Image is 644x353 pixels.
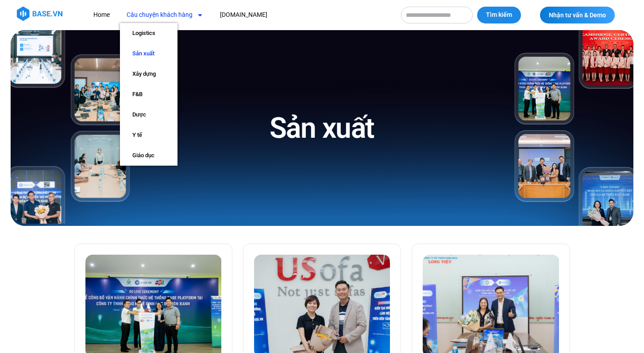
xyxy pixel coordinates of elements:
a: Câu chuyện khách hàng [120,7,210,23]
nav: Menu [87,7,392,23]
a: Nhận tư vấn & Demo [540,7,615,23]
a: Home [87,7,116,23]
a: Sản xuất [120,43,177,64]
span: Nhận tư vấn & Demo [549,12,606,18]
a: [DOMAIN_NAME] [213,7,274,23]
h1: Sản xuất [270,110,374,147]
a: Xây dựng [120,64,177,84]
a: Logistics [120,23,177,43]
ul: Câu chuyện khách hàng [120,23,177,166]
a: F&B [120,84,177,105]
a: Y tế [120,125,177,145]
a: Dược [120,105,177,125]
button: Tìm kiếm [477,7,521,23]
a: Giáo dục [120,145,177,166]
span: Tìm kiếm [486,11,512,19]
